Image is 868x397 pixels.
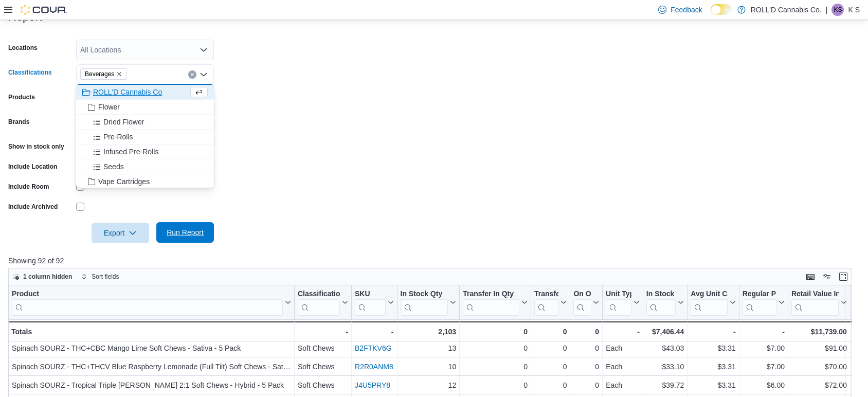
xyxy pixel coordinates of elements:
[12,379,291,391] div: Spinach SOURZ - Tropical Triple [PERSON_NAME] 2:1 Soft Chews - Hybrid - 5 Pack
[298,326,348,338] div: -
[76,115,214,130] button: Dried Flower
[98,223,143,243] span: Export
[298,289,348,315] button: Classification
[463,379,528,391] div: 0
[8,163,57,171] label: Include Location
[401,289,457,315] button: In Stock Qty
[12,289,283,299] div: Product
[103,161,124,172] span: Seeds
[534,289,558,299] div: Transfer Out Qty
[355,363,393,371] a: R2R0ANM8
[76,100,214,115] button: Flower
[743,342,785,354] div: $7.00
[401,326,457,338] div: 2,103
[743,360,785,373] div: $7.00
[743,289,785,315] button: Regular Price
[606,342,640,354] div: Each
[534,342,567,354] div: 0
[837,270,849,283] button: Enter fullscreen
[791,360,847,373] div: $70.00
[573,289,591,315] div: On Order Qty
[534,289,558,315] div: Transfer Out Qty
[791,342,847,354] div: $91.00
[751,4,822,16] p: ROLL'D Cannabis Co.
[98,176,150,187] span: Vape Cartridges
[573,379,599,391] div: 0
[573,326,599,338] div: 0
[791,289,839,315] div: Retail Value In Stock
[573,289,591,299] div: On Order Qty
[606,289,631,299] div: Unit Type
[8,203,58,211] label: Include Archived
[8,44,38,52] label: Locations
[8,142,64,151] label: Show in stock only
[12,289,283,315] div: Product
[8,93,35,101] label: Products
[646,326,684,338] div: $7,406.44
[463,289,528,315] button: Transfer In Qty
[98,102,120,112] span: Flower
[606,326,640,338] div: -
[76,174,214,189] button: Vape Cartridges
[791,326,847,338] div: $11,739.00
[573,289,599,315] button: On Order Qty
[298,342,348,354] div: Soft Chews
[691,289,727,299] div: Avg Unit Cost In Stock
[743,326,785,338] div: -
[691,360,735,373] div: $3.31
[156,222,214,243] button: Run Report
[298,379,348,391] div: Soft Chews
[23,273,72,281] span: 1 column hidden
[646,342,684,354] div: $43.03
[92,223,149,243] button: Export
[92,273,119,281] span: Sort fields
[355,289,385,299] div: SKU
[804,270,817,283] button: Keyboard shortcuts
[355,344,392,352] a: B2FTKV6G
[355,381,390,389] a: J4U5PRY8
[401,360,457,373] div: 10
[606,360,640,373] div: Each
[21,5,67,15] img: Cova
[80,68,127,80] span: Beverages
[463,360,528,373] div: 0
[401,379,457,391] div: 12
[534,379,567,391] div: 0
[8,118,29,126] label: Brands
[12,360,291,373] div: Spinach SOURZ - THC+THCV Blue Raspberry Lemonade (Full Tilt) Soft Chews - Sativa - 5 Pack
[103,117,144,127] span: Dried Flower
[711,4,732,15] input: Dark Mode
[298,360,348,373] div: Soft Chews
[355,289,385,315] div: SKU URL
[200,46,208,54] button: Open list of options
[401,342,457,354] div: 13
[85,69,114,79] span: Beverages
[116,71,122,77] button: Remove Beverages from selection in this group
[821,270,833,283] button: Display options
[743,289,776,299] div: Regular Price
[791,379,847,391] div: $72.00
[103,132,133,142] span: Pre-Rolls
[76,130,214,145] button: Pre-Rolls
[8,68,52,77] label: Classifications
[77,270,123,283] button: Sort fields
[93,87,162,97] span: ROLL'D Cannabis Co
[691,289,727,315] div: Avg Unit Cost In Stock
[646,289,676,315] div: In Stock Cost
[188,70,196,79] button: Clear input
[573,342,599,354] div: 0
[463,326,528,338] div: 0
[401,289,448,299] div: In Stock Qty
[11,326,291,338] div: Totals
[646,379,684,391] div: $39.72
[671,5,702,15] span: Feedback
[691,289,735,315] button: Avg Unit Cost In Stock
[8,183,49,191] label: Include Room
[831,4,844,16] div: K S
[12,342,291,354] div: Spinach SOURZ - THC+CBC Mango Lime Soft Chews - Sativa - 5 Pack
[791,289,839,299] div: Retail Value In Stock
[298,289,340,315] div: Classification
[606,289,640,315] button: Unit Type
[200,70,208,79] button: Close list of options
